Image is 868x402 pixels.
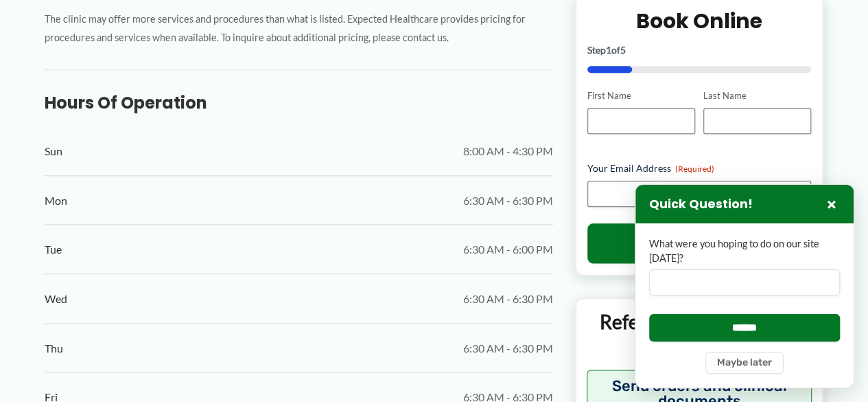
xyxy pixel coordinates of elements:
[463,338,553,359] span: 6:30 AM - 6:30 PM
[587,309,812,359] p: Referring Providers and Staff
[463,141,553,161] span: 8:00 AM - 4:30 PM
[587,8,812,34] h2: Book Online
[823,196,840,212] button: Close
[45,239,62,260] span: Tue
[45,92,553,113] h3: Hours of Operation
[463,239,553,260] span: 6:30 AM - 6:00 PM
[587,45,812,55] p: Step of
[45,141,62,161] span: Sun
[675,164,714,174] span: (Required)
[606,44,611,56] span: 1
[45,289,67,309] span: Wed
[620,44,626,56] span: 5
[587,161,812,175] label: Your Email Address
[45,10,553,47] p: The clinic may offer more services and procedures than what is listed. Expected Healthcare provid...
[705,352,784,374] button: Maybe later
[45,190,67,211] span: Mon
[463,289,553,309] span: 6:30 AM - 6:30 PM
[649,237,840,265] label: What were you hoping to do on our site [DATE]?
[703,89,811,102] label: Last Name
[649,197,753,212] h3: Quick Question!
[45,338,63,359] span: Thu
[463,190,553,211] span: 6:30 AM - 6:30 PM
[587,89,695,102] label: First Name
